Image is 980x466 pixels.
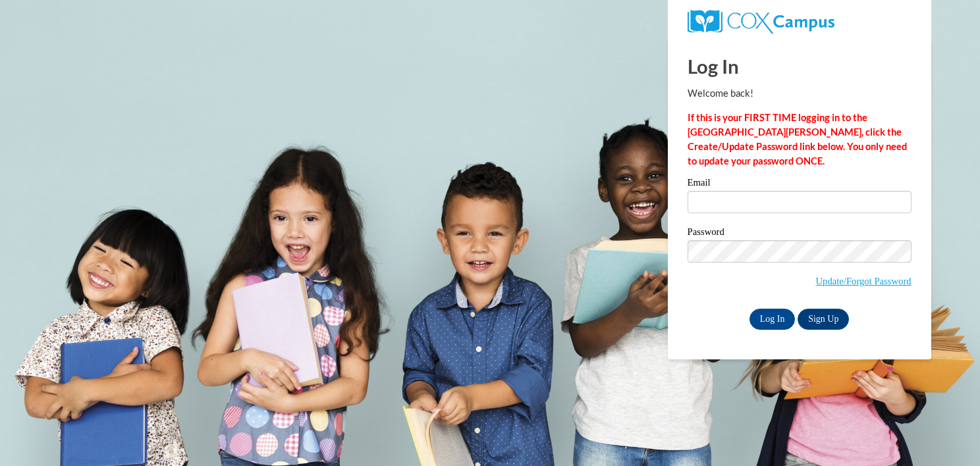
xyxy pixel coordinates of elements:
a: Update/Forgot Password [816,276,912,286]
label: Password [688,227,912,240]
a: COX Campus [688,15,834,26]
a: Sign Up [798,309,849,330]
h1: Log In [688,53,912,80]
label: Email [688,178,912,191]
p: Welcome back! [688,86,912,101]
input: Log In [749,309,796,330]
strong: If this is your FIRST TIME logging in to the [GEOGRAPHIC_DATA][PERSON_NAME], click the Create/Upd... [688,112,907,167]
img: COX Campus [688,10,834,34]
